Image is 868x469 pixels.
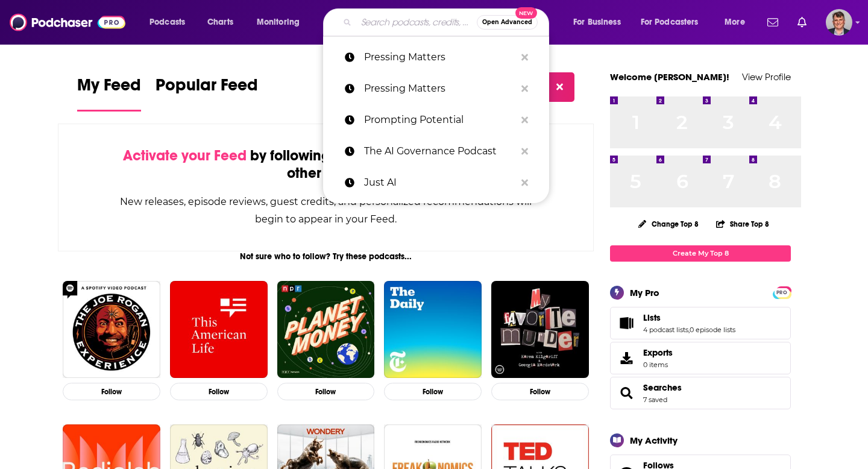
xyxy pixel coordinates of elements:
p: The AI Governance Podcast [364,136,515,167]
span: For Podcasters [641,14,699,31]
a: Show notifications dropdown [763,12,783,33]
button: Open AdvancedNew [477,15,538,30]
img: Planet Money [277,281,375,379]
img: The Daily [384,281,482,379]
a: Lists [643,312,735,323]
a: 7 saved [643,395,667,404]
span: Logged in as AndyShane [826,9,852,36]
p: Prompting Potential [364,104,515,136]
a: View Profile [742,71,791,83]
button: open menu [565,13,636,32]
button: Share Top 8 [715,212,770,236]
a: Charts [200,13,241,32]
a: Prompting Potential [323,104,549,136]
button: Follow [63,383,160,400]
a: Popular Feed [156,75,258,112]
span: Searches [610,377,791,409]
a: Show notifications dropdown [793,12,811,33]
button: Follow [384,383,482,400]
a: PRO [775,287,789,296]
span: Lists [610,307,791,339]
span: Lists [643,312,661,323]
span: More [725,14,745,31]
img: My Favorite Murder with Karen Kilgariff and Georgia Hardstark [491,281,589,379]
span: My Feed [77,75,141,102]
img: User Profile [826,9,852,36]
p: Just AI [364,167,515,198]
a: Create My Top 8 [610,245,791,262]
div: My Activity [630,435,678,446]
button: open menu [248,13,315,32]
a: Searches [614,385,638,401]
img: Podchaser - Follow, Share and Rate Podcasts [10,11,125,34]
a: My Feed [77,75,141,112]
button: open menu [633,13,716,32]
img: This American Life [170,281,268,379]
span: PRO [775,288,789,297]
span: For Business [573,14,621,31]
a: 0 episode lists [690,326,735,334]
div: by following Podcasts, Creators, Lists, and other Users! [119,147,533,182]
span: Exports [643,347,673,358]
button: Follow [170,383,268,400]
input: Search podcasts, credits, & more... [356,13,477,32]
button: open menu [716,13,760,32]
span: Charts [207,14,233,31]
div: Search podcasts, credits, & more... [335,8,561,36]
span: Podcasts [149,14,185,31]
button: Show profile menu [826,9,852,36]
button: Follow [277,383,375,400]
div: Not sure who to follow? Try these podcasts... [58,251,594,262]
a: Welcome [PERSON_NAME]! [610,71,729,83]
span: Activate your Feed [123,146,247,165]
span: Open Advanced [482,19,532,25]
button: Follow [491,383,589,400]
button: open menu [141,13,201,32]
a: Pressing Matters [323,73,549,104]
span: 0 items [643,360,673,369]
p: Pressing Matters [364,73,515,104]
button: Change Top 8 [631,216,706,231]
span: , [688,326,690,334]
span: New [515,7,537,19]
a: Searches [643,382,682,393]
p: Pressing Matters [364,42,515,73]
a: 4 podcast lists [643,326,688,334]
a: Pressing Matters [323,42,549,73]
a: The AI Governance Podcast [323,136,549,167]
a: Just AI [323,167,549,198]
span: Exports [614,350,638,367]
div: New releases, episode reviews, guest credits, and personalized recommendations will begin to appe... [119,193,533,228]
span: Popular Feed [156,75,258,102]
div: My Pro [630,287,659,298]
img: The Joe Rogan Experience [63,281,160,379]
span: Monitoring [257,14,300,31]
a: Exports [610,342,791,374]
a: Lists [614,315,638,332]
